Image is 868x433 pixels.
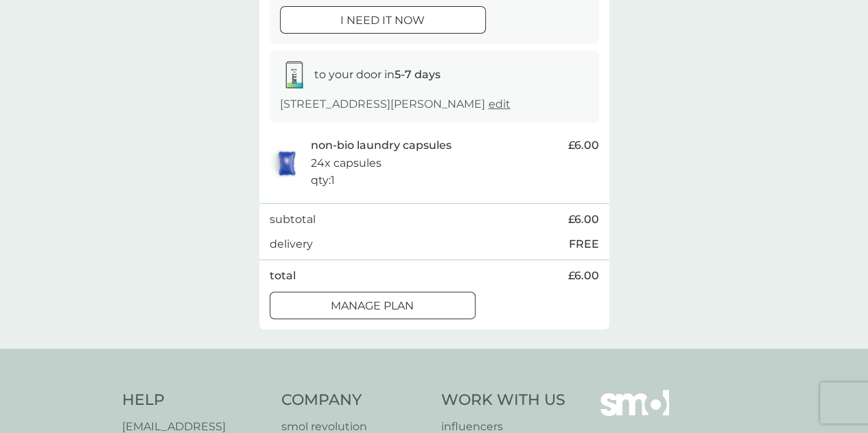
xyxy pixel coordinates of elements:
span: £6.00 [568,137,599,154]
a: edit [489,97,511,110]
p: subtotal [270,211,316,229]
p: delivery [270,235,313,253]
h4: Help [122,390,268,411]
span: to your door in [314,68,441,81]
h4: Work With Us [441,390,565,411]
p: total [270,267,296,285]
p: [STREET_ADDRESS][PERSON_NAME] [280,95,511,113]
button: i need it now [280,6,486,34]
p: i need it now [340,12,425,30]
span: £6.00 [568,211,599,229]
p: qty : 1 [311,172,335,189]
p: non-bio laundry capsules [311,137,451,154]
h4: Company [281,390,427,411]
button: Manage plan [270,292,476,319]
strong: 5-7 days [395,68,441,81]
p: 24x capsules [311,154,382,172]
span: £6.00 [568,267,599,285]
p: FREE [569,235,599,253]
p: Manage plan [331,297,414,315]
